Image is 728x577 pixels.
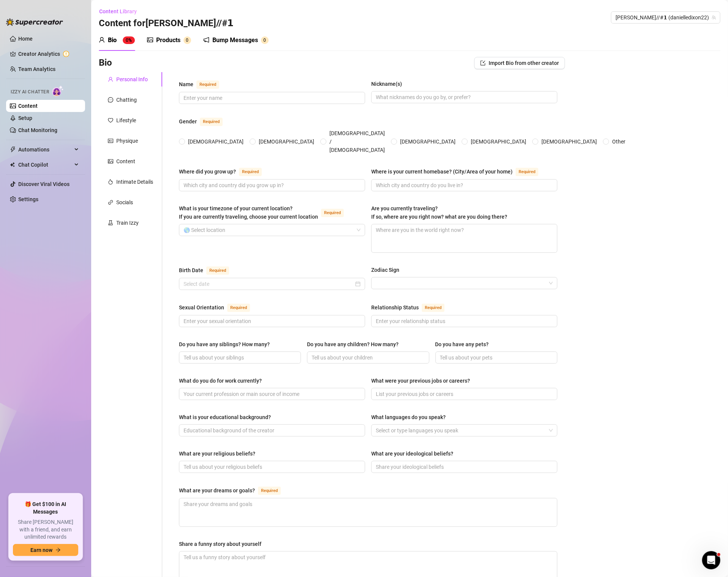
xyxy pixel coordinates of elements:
div: Products [156,36,180,45]
div: Nickname(s) [371,80,402,88]
label: Do you have any siblings? How many? [179,340,275,348]
div: Share a funny story about yourself [179,540,261,548]
input: Where did you grow up? [184,181,359,189]
div: Relationship Status [371,303,419,312]
span: user [108,77,113,82]
a: Chat Monitoring [18,127,57,133]
div: Socials [116,198,133,207]
input: What were your previous jobs or careers? [376,390,551,398]
label: Share a funny story about yourself [179,540,267,548]
div: Intimate Details [116,178,153,186]
span: Are you currently traveling? If so, where are you right now? what are you doing there? [371,205,507,220]
div: What were your previous jobs or careers? [371,377,470,385]
label: Where did you grow up? [179,167,270,176]
input: Do you have any children? How many? [312,353,423,362]
sup: 0 [261,36,269,44]
span: Required [196,80,219,89]
span: picture [108,159,113,164]
input: Sexual Orientation [184,317,359,325]
input: What are your religious beliefs? [184,463,359,471]
span: Required [200,118,223,126]
span: experiment [108,220,113,225]
input: Birth Date [184,280,354,288]
span: Other [609,137,628,146]
span: Required [258,487,281,495]
div: Do you have any pets? [435,340,489,348]
span: [DEMOGRAPHIC_DATA] [185,137,247,146]
div: Bump Messages [212,36,258,45]
span: Required [321,209,344,217]
span: [DEMOGRAPHIC_DATA] / [DEMOGRAPHIC_DATA] [326,129,388,154]
span: Content Library [99,8,137,14]
a: Content [18,103,38,109]
span: Required [516,168,538,176]
div: Where is your current homebase? (City/Area of your home) [371,167,513,176]
span: arrow-right [55,547,61,553]
span: heart [108,118,113,123]
span: thunderbolt [10,147,16,153]
a: Discover Viral Videos [18,181,70,187]
span: 🎁 Get $100 in AI Messages [13,501,78,516]
input: What do you do for work currently? [184,390,359,398]
div: What is your educational background? [179,413,271,421]
div: Zodiac Sign [371,266,399,274]
h3: Content for [PERSON_NAME]//#𝟭 [99,17,234,30]
button: Content Library [99,5,143,17]
label: Relationship Status [371,303,453,312]
span: Automations [18,143,72,156]
div: What are your religious beliefs? [179,449,255,458]
span: notification [203,37,209,43]
label: What are your religious beliefs? [179,449,261,458]
button: Earn nowarrow-right [13,544,78,556]
input: What languages do you speak? [376,426,377,435]
div: Physique [116,137,138,145]
label: Zodiac Sign [371,266,405,274]
div: Train Izzy [116,219,139,227]
sup: 0 [184,36,191,44]
img: Chat Copilot [10,162,15,167]
div: Chatting [116,96,137,104]
a: Setup [18,115,32,121]
span: What is your timezone of your current location? If you are currently traveling, choose your curre... [179,205,318,220]
div: Personal Info [116,75,148,84]
span: link [108,200,113,205]
label: Birth Date [179,266,237,275]
div: What are your ideological beliefs? [371,449,453,458]
span: Izzy AI Chatter [11,88,49,96]
label: Name [179,80,228,89]
div: Name [179,80,193,88]
div: Sexual Orientation [179,303,224,312]
div: What do you do for work currently? [179,377,262,385]
label: What languages do you speak? [371,413,451,421]
input: What are your ideological beliefs? [376,463,551,471]
div: Where did you grow up? [179,167,236,176]
label: What are your ideological beliefs? [371,449,459,458]
span: Earn now [30,547,52,553]
div: Birth Date [179,266,203,274]
label: Sexual Orientation [179,303,258,312]
div: Bio [108,36,117,45]
input: Do you have any pets? [440,353,551,362]
span: Import Bio from other creator [489,60,559,66]
span: Required [239,168,262,176]
input: Nickname(s) [376,93,551,101]
div: What are your dreams or goals? [179,486,255,495]
span: import [480,60,486,66]
input: Where is your current homebase? (City/Area of your home) [376,181,551,189]
label: What are your dreams or goals? [179,486,289,495]
span: [DEMOGRAPHIC_DATA] [256,137,317,146]
span: [DEMOGRAPHIC_DATA] [397,137,459,146]
iframe: Intercom live chat [702,551,720,569]
label: What were your previous jobs or careers? [371,377,475,385]
span: message [108,97,113,102]
label: Gender [179,117,231,126]
span: [DEMOGRAPHIC_DATA] [538,137,600,146]
button: Import Bio from other creator [474,57,565,69]
div: What languages do you speak? [371,413,446,421]
a: Settings [18,196,38,202]
a: Creator Analytics exclamation-circle [18,48,79,60]
img: logo-BBDzfeDw.svg [6,18,63,26]
a: Home [18,36,33,42]
label: What is your educational background? [179,413,276,421]
h3: Bio [99,57,112,69]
